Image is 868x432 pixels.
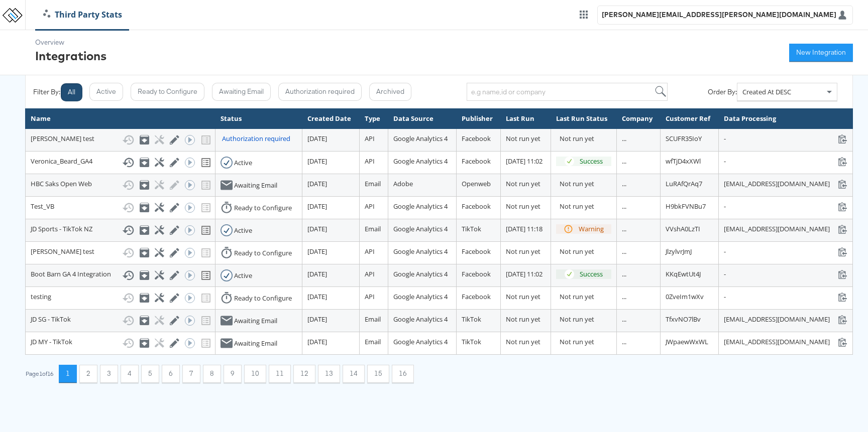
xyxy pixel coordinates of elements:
[580,269,603,279] div: Success
[622,224,626,233] span: ...
[343,365,365,383] button: 14
[560,337,611,347] div: Not run yet
[393,179,413,188] span: Adobe
[462,337,481,346] span: TikTok
[222,134,290,143] div: Authorization required
[224,365,242,383] button: 9
[462,134,491,143] span: Facebook
[360,109,388,129] th: Type
[462,269,491,278] span: Facebook
[393,269,448,278] span: Google Analytics 4
[724,179,847,189] div: [EMAIL_ADDRESS][DOMAIN_NAME]
[622,292,626,301] span: ...
[234,339,277,348] div: Awaiting Email
[462,157,491,166] span: Facebook
[278,83,362,101] button: Authorization required
[182,365,200,383] button: 7
[506,337,540,346] span: Not run yet
[462,224,481,233] span: TikTok
[393,157,448,166] span: Google Analytics 4
[307,157,327,166] span: [DATE]
[200,224,212,236] svg: View missing tracking codes
[666,269,701,278] span: KKqEwtUt4J
[367,365,389,383] button: 15
[365,292,375,301] span: API
[719,109,853,129] th: Data Processing
[560,247,611,256] div: Not run yet
[26,109,215,129] th: Name
[724,292,847,302] div: -
[307,269,327,278] span: [DATE]
[708,87,737,97] div: Order By:
[666,337,708,346] span: JWpaewWxWL
[234,248,292,258] div: Ready to Configure
[724,337,847,347] div: [EMAIL_ADDRESS][DOMAIN_NAME]
[59,365,77,383] button: 1
[234,271,252,280] div: Active
[602,10,836,20] div: [PERSON_NAME][EMAIL_ADDRESS][PERSON_NAME][DOMAIN_NAME]
[131,83,204,101] button: Ready to Configure
[666,134,702,143] span: SCUFR35IoY
[506,224,542,233] span: [DATE] 11:18
[622,315,626,324] span: ...
[234,158,252,168] div: Active
[742,87,791,96] span: Created At DESC
[31,202,210,214] div: Test_VB
[33,87,60,97] div: Filter By:
[307,224,327,233] span: [DATE]
[462,315,481,324] span: TikTok
[622,134,626,143] span: ...
[724,224,847,234] div: [EMAIL_ADDRESS][DOMAIN_NAME]
[724,247,847,256] div: -
[666,247,692,256] span: JlzylvrJmJ
[462,247,491,256] span: Facebook
[31,224,210,236] div: JD Sports - TikTok NZ
[506,202,540,211] span: Not run yet
[121,365,139,383] button: 4
[462,179,491,188] span: Openweb
[457,109,501,129] th: Publisher
[31,292,210,304] div: testing
[203,365,221,383] button: 8
[462,202,491,211] span: Facebook
[365,179,381,188] span: Email
[365,337,381,346] span: Email
[724,134,847,143] div: -
[307,134,327,143] span: [DATE]
[580,157,603,166] div: Success
[293,365,315,383] button: 12
[506,157,542,166] span: [DATE] 11:02
[393,315,448,324] span: Google Analytics 4
[393,292,448,301] span: Google Analytics 4
[393,247,448,256] span: Google Analytics 4
[89,83,123,101] button: Active
[244,365,266,383] button: 10
[506,292,540,301] span: Not run yet
[212,83,271,101] button: Awaiting Email
[365,224,381,233] span: Email
[616,109,660,129] th: Company
[31,337,210,349] div: JD MY - TikTok
[318,365,340,383] button: 13
[506,179,540,188] span: Not run yet
[467,83,668,101] input: e.g name,id or company
[307,179,327,188] span: [DATE]
[724,315,847,324] div: [EMAIL_ADDRESS][DOMAIN_NAME]
[234,181,277,190] div: Awaiting Email
[666,292,704,301] span: 0ZveIm1wXv
[307,337,327,346] span: [DATE]
[269,365,291,383] button: 11
[622,179,626,188] span: ...
[560,134,611,143] div: Not run yet
[666,157,701,166] span: wfTjD4xXWl
[234,294,292,303] div: Ready to Configure
[392,365,414,383] button: 16
[200,269,212,281] svg: View missing tracking codes
[35,47,106,64] div: Integrations
[31,269,210,281] div: Boot Barn GA 4 Integration
[365,247,375,256] span: API
[622,337,626,346] span: ...
[501,109,551,129] th: Last Run
[31,247,210,259] div: [PERSON_NAME] test
[365,202,375,211] span: API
